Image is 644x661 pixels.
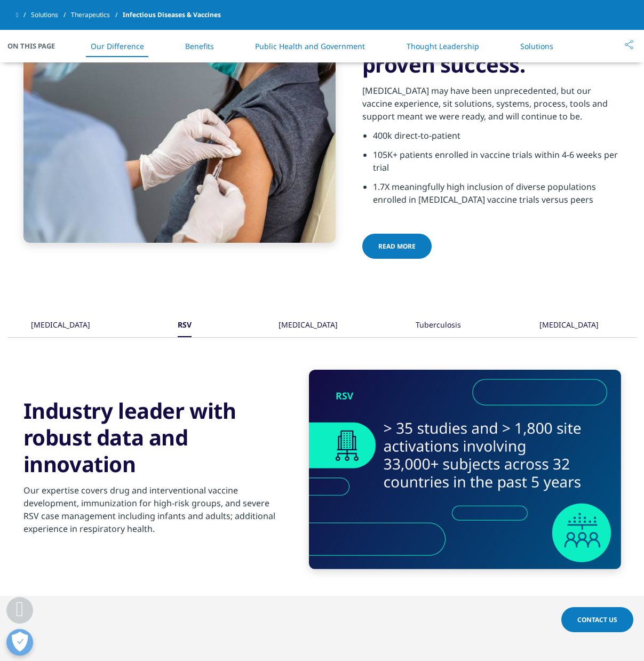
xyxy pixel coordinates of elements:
li: 105K+ patients enrolled in vaccine trials within 4-6 weeks per trial [373,148,621,180]
h3: Industry leader with robust data and innovation [23,397,282,477]
span: On This Page [7,41,66,51]
a: Contact Us [561,607,633,632]
a: Benefits [185,41,214,51]
li: 400k direct-to-patient [373,129,621,148]
li: 1.7X meaningfully high inclusion of diverse populations enrolled in [MEDICAL_DATA] vaccine trials... [373,180,621,212]
button: [MEDICAL_DATA] [277,314,338,337]
div: [MEDICAL_DATA] [31,314,90,337]
h3: Expedited protocols and proven success. [362,25,621,78]
a: Solutions [31,5,71,25]
a: Our Difference [91,41,144,51]
button: Tuberculosis [414,314,461,337]
div: Tuberculosis [416,314,461,337]
button: [MEDICAL_DATA] [29,314,90,337]
span: Infectious Diseases & Vaccines [123,5,221,25]
p: Our expertise covers drug and interventional vaccine development, immunization for high-risk grou... [23,484,282,541]
p: [MEDICAL_DATA] may have been unprecedented, but our vaccine experience, sit solutions, systems, p... [362,84,621,129]
a: Solutions [520,41,553,51]
div: [MEDICAL_DATA] [539,314,599,337]
a: Therapeutics [71,5,123,25]
span: Read more [378,242,416,251]
span: Contact Us [577,615,617,624]
a: Thought Leadership [407,41,479,51]
a: Public Health and Government [255,41,365,51]
div: RSV [178,314,192,337]
button: [MEDICAL_DATA] [538,314,599,337]
button: RSV [167,314,201,337]
a: Read more [362,234,432,259]
button: Open Preferences [6,629,33,656]
div: [MEDICAL_DATA] [279,314,338,337]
